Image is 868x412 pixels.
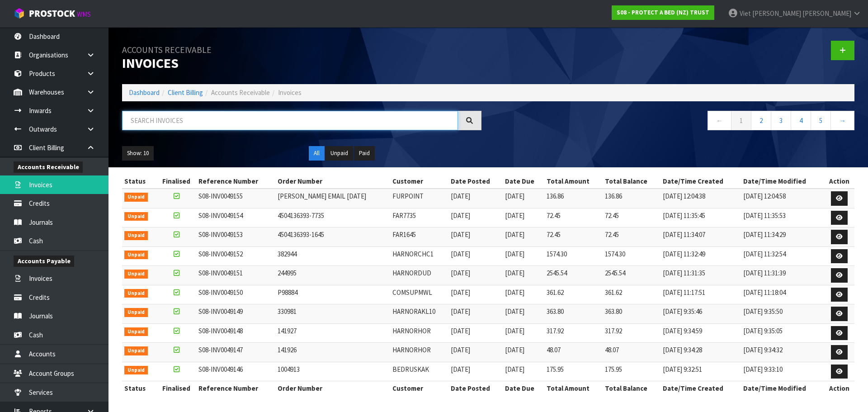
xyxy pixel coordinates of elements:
[275,189,390,208] td: [PERSON_NAME] EMAIL [DATE]
[124,289,148,298] span: Unpaid
[196,381,275,396] th: Reference Number
[741,246,824,266] td: [DATE] 11:32:54
[124,346,148,355] span: Unpaid
[275,323,390,343] td: 141927
[124,193,148,202] span: Unpaid
[603,343,660,362] td: 48.07
[448,343,502,362] td: [DATE]
[751,111,771,130] a: 2
[124,251,148,260] span: Unpaid
[196,362,275,381] td: S08-INV0049146
[124,366,148,375] span: Unpaid
[448,323,502,343] td: [DATE]
[196,227,275,247] td: S08-INV0049153
[124,270,148,279] span: Unpaid
[448,362,502,381] td: [DATE]
[660,343,741,362] td: [DATE] 9:34:28
[122,41,481,71] h1: Invoices
[275,362,390,381] td: 1004913
[811,111,831,130] a: 5
[275,285,390,304] td: P98884
[390,323,448,343] td: HARNORHOR
[124,327,148,336] span: Unpaid
[544,343,603,362] td: 48.07
[122,381,156,396] th: Status
[275,381,390,396] th: Order Number
[544,227,603,247] td: 72.45
[156,174,197,189] th: Finalised
[503,323,544,343] td: [DATE]
[612,5,714,20] a: S08 - PROTECT A BED (NZ) TRUST
[390,189,448,208] td: FURPOINT
[544,323,603,343] td: 317.92
[660,174,741,189] th: Date/Time Created
[544,304,603,324] td: 363.80
[544,362,603,381] td: 175.95
[771,111,791,130] a: 3
[544,285,603,304] td: 361.62
[196,285,275,304] td: S08-INV0049150
[741,227,824,247] td: [DATE] 11:34:29
[741,381,824,396] th: Date/Time Modified
[390,381,448,396] th: Customer
[390,246,448,266] td: HARNORCHC1
[503,285,544,304] td: [DATE]
[168,88,203,97] a: Client Billing
[660,304,741,324] td: [DATE] 9:35:46
[122,146,154,161] button: Show: 10
[77,10,91,19] small: WMS
[29,8,75,19] span: ProStock
[275,227,390,247] td: 4504136393-1645
[14,256,74,267] span: Accounts Payable
[390,208,448,227] td: FAR7735
[802,9,851,18] span: [PERSON_NAME]
[830,111,854,130] a: →
[660,362,741,381] td: [DATE] 9:32:51
[275,208,390,227] td: 4504136393-7735
[448,266,502,285] td: [DATE]
[354,146,375,161] button: Paid
[390,266,448,285] td: HARNORDUD
[740,9,801,18] span: Viet [PERSON_NAME]
[448,189,502,208] td: [DATE]
[603,362,660,381] td: 175.95
[741,285,824,304] td: [DATE] 11:18:04
[503,189,544,208] td: [DATE]
[124,212,148,221] span: Unpaid
[503,381,544,396] th: Date Due
[390,362,448,381] td: BEDRUSKAK
[196,246,275,266] td: S08-INV0049152
[503,362,544,381] td: [DATE]
[544,208,603,227] td: 72.45
[122,44,212,55] small: Accounts Receivable
[503,304,544,324] td: [DATE]
[544,174,603,189] th: Total Amount
[603,246,660,266] td: 1574.30
[603,266,660,285] td: 2545.54
[124,231,148,240] span: Unpaid
[544,246,603,266] td: 1574.30
[741,174,824,189] th: Date/Time Modified
[124,308,148,317] span: Unpaid
[791,111,811,130] a: 4
[390,174,448,189] th: Customer
[275,246,390,266] td: 382944
[129,88,160,97] a: Dashboard
[448,208,502,227] td: [DATE]
[122,111,458,130] input: Search invoices
[603,189,660,208] td: 136.86
[275,266,390,285] td: 244995
[660,285,741,304] td: [DATE] 11:17:51
[603,227,660,247] td: 72.45
[503,227,544,247] td: [DATE]
[741,323,824,343] td: [DATE] 9:35:05
[603,323,660,343] td: 317.92
[741,343,824,362] td: [DATE] 9:34:32
[503,343,544,362] td: [DATE]
[196,174,275,189] th: Reference Number
[617,9,709,16] strong: S08 - PROTECT A BED (NZ) TRUST
[275,304,390,324] td: 330981
[603,285,660,304] td: 361.62
[503,246,544,266] td: [DATE]
[603,304,660,324] td: 363.80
